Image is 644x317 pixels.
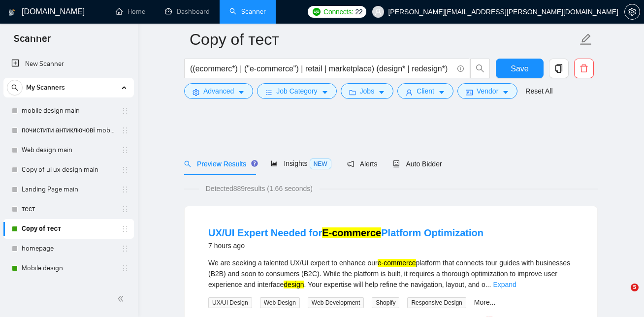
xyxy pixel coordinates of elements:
[271,160,278,167] span: area-chart
[276,86,317,96] span: Job Category
[477,86,498,96] span: Vendor
[22,199,115,219] a: тест
[349,89,356,96] span: folder
[525,86,552,96] a: Reset All
[493,281,516,288] a: Expand
[208,297,252,308] span: UX/UI Design
[322,89,328,96] span: caret-down
[271,159,331,167] span: Insights
[208,257,574,290] div: We are seeking a talented UX/UI expert to enhance our platform that connects tour guides with bus...
[26,78,65,97] span: My Scanners
[625,8,640,16] span: setting
[378,89,385,96] span: caret-down
[511,63,528,75] span: Save
[3,54,134,74] li: New Scanner
[260,297,300,308] span: Web Design
[208,227,483,238] a: UX/UI Expert Needed forE-commercePlatform Optimization
[502,89,509,96] span: caret-down
[496,59,544,78] button: Save
[313,8,321,16] img: upwork-logo.png
[466,89,473,96] span: idcard
[121,146,129,154] span: holder
[121,127,129,134] span: holder
[229,7,266,16] a: searchScanner
[22,239,115,258] a: homepage
[22,101,115,121] a: mobile design main
[407,297,466,308] span: Responsive Design
[470,59,490,78] button: search
[575,64,593,73] span: delete
[22,258,115,278] a: Mobile design
[457,65,464,72] span: info-circle
[121,264,129,272] span: holder
[485,281,491,288] span: ...
[375,8,382,15] span: user
[121,225,129,233] span: holder
[574,59,594,78] button: delete
[580,33,592,46] span: edit
[199,183,320,194] span: Detected 889 results (1.66 seconds)
[184,160,191,167] span: search
[22,219,115,239] a: Copy of тест
[393,160,400,167] span: robot
[341,83,394,99] button: folderJobscaret-down
[193,89,199,96] span: setting
[265,89,272,96] span: bars
[7,80,23,95] button: search
[549,59,569,78] button: copy
[310,158,331,169] span: NEW
[474,298,496,306] a: More...
[22,278,115,298] a: Web design
[355,6,362,17] span: 22
[121,186,129,193] span: holder
[549,64,568,73] span: copy
[6,32,59,52] span: Scanner
[121,245,129,253] span: holder
[121,166,129,174] span: holder
[323,6,353,17] span: Connects:
[184,83,253,99] button: settingAdvancedcaret-down
[238,89,245,96] span: caret-down
[117,294,127,304] span: double-left
[190,27,578,52] input: Scanner name...
[8,4,15,20] img: logo
[121,107,129,115] span: holder
[378,259,416,267] mark: e-commerce
[308,297,364,308] span: Web Development
[22,121,115,140] a: почистити антиключові mobile design main
[406,89,413,96] span: user
[631,284,639,291] span: 5
[624,4,640,20] button: setting
[360,86,375,96] span: Jobs
[471,64,489,73] span: search
[165,7,210,16] a: dashboardDashboard
[116,7,145,16] a: homeHome
[347,160,378,168] span: Alerts
[347,160,354,167] span: notification
[184,160,255,168] span: Preview Results
[417,86,434,96] span: Client
[322,227,381,238] mark: E-commerce
[284,281,304,288] mark: design
[257,83,336,99] button: barsJob Categorycaret-down
[624,8,640,16] a: setting
[22,140,115,160] a: Web design main
[22,160,115,180] a: Copy of ui ux design main
[11,54,126,74] a: New Scanner
[22,180,115,199] a: Landing Page main
[208,240,483,252] div: 7 hours ago
[7,84,22,91] span: search
[121,205,129,213] span: holder
[438,89,445,96] span: caret-down
[611,284,634,307] iframe: Intercom live chat
[203,86,234,96] span: Advanced
[190,63,453,75] input: Search Freelance Jobs...
[250,159,259,168] div: Tooltip anchor
[397,83,453,99] button: userClientcaret-down
[457,83,517,99] button: idcardVendorcaret-down
[372,297,399,308] span: Shopify
[393,160,442,168] span: Auto Bidder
